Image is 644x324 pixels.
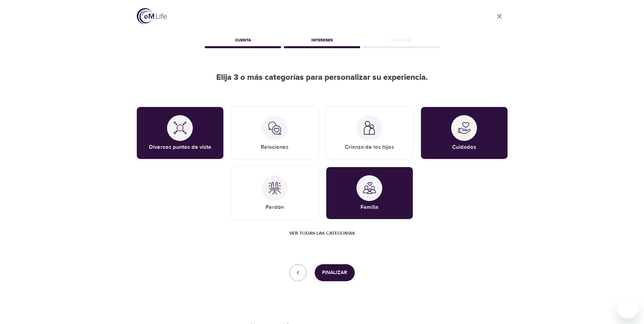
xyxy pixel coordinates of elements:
[491,8,508,24] a: close
[452,144,476,151] h5: Cuidados
[322,268,347,277] span: Finalizar
[261,144,289,151] h5: Relaciones
[137,107,223,159] div: Diversos puntos de vistaDiversos puntos de vista
[137,8,167,24] img: logo
[363,181,376,195] img: Familia
[149,144,211,151] h5: Diversos puntos de vista
[457,121,471,135] img: Cuidados
[326,167,413,219] div: FamiliaFamilia
[287,227,357,240] button: Ver todas las categorías
[232,167,318,219] div: PerdónPerdón
[232,107,318,159] div: RelacionesRelaciones
[268,121,281,135] img: Relaciones
[265,204,284,211] h5: Perdón
[421,107,508,159] div: CuidadosCuidados
[173,121,187,135] img: Diversos puntos de vista
[268,181,281,195] img: Perdón
[345,144,394,151] h5: Crianza de los hijos
[361,204,379,211] h5: Familia
[617,297,639,319] iframe: Botón para iniciar la ventana de mensajería
[137,73,508,83] h2: Elija 3 o más categorías para personalizar su experiencia.
[315,264,355,281] button: Finalizar
[326,107,413,159] div: Crianza de los hijosCrianza de los hijos
[289,229,355,238] span: Ver todas las categorías
[363,121,376,135] img: Crianza de los hijos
